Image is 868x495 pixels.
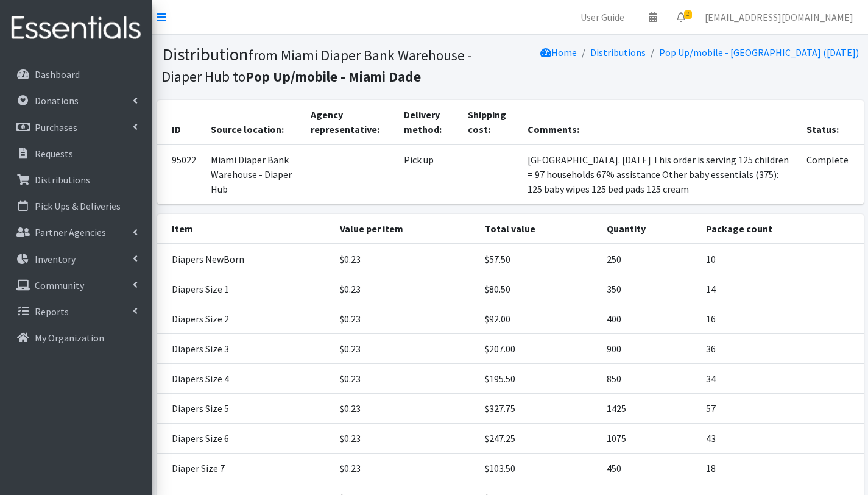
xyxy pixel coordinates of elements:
[667,5,695,29] a: 2
[699,364,863,394] td: 34
[799,144,863,204] td: Complete
[590,46,646,59] a: Distributions
[303,100,397,144] th: Agency representative:
[157,214,333,244] th: Item
[35,279,84,291] p: Community
[5,62,147,87] a: Dashboard
[699,454,863,483] td: 18
[157,304,333,334] td: Diapers Size 2
[571,5,634,29] a: User Guide
[5,88,147,113] a: Donations
[5,141,147,166] a: Requests
[599,304,699,334] td: 400
[35,121,77,134] p: Purchases
[397,144,460,204] td: Pick up
[157,424,333,454] td: Diapers Size 6
[5,220,147,244] a: Partner Agencies
[162,46,472,85] small: from Miami Diaper Bank Warehouse - Diaper Hub to
[478,364,599,394] td: $195.50
[599,334,699,364] td: 900
[35,226,106,238] p: Partner Agencies
[35,148,73,160] p: Requests
[599,454,699,483] td: 450
[799,100,863,144] th: Status:
[35,200,121,212] p: Pick Ups & Deliveries
[5,299,147,324] a: Reports
[333,394,478,424] td: $0.23
[599,274,699,304] td: 350
[478,424,599,454] td: $247.25
[659,46,859,59] a: Pop Up/mobile - [GEOGRAPHIC_DATA] ([DATE])
[5,326,147,350] a: My Organization
[5,247,147,271] a: Inventory
[684,10,692,19] span: 2
[699,244,863,274] td: 10
[599,214,699,244] th: Quantity
[5,168,147,192] a: Distributions
[599,244,699,274] td: 250
[333,244,478,274] td: $0.23
[35,174,90,186] p: Distributions
[157,144,203,204] td: 95022
[478,214,599,244] th: Total value
[599,394,699,424] td: 1425
[35,253,76,265] p: Inventory
[157,244,333,274] td: Diapers NewBorn
[333,274,478,304] td: $0.23
[540,46,577,59] a: Home
[157,274,333,304] td: Diapers Size 1
[157,454,333,483] td: Diaper Size 7
[157,334,333,364] td: Diapers Size 3
[5,115,147,140] a: Purchases
[35,68,80,80] p: Dashboard
[478,244,599,274] td: $57.50
[478,274,599,304] td: $80.50
[5,194,147,218] a: Pick Ups & Deliveries
[520,144,799,204] td: [GEOGRAPHIC_DATA]. [DATE] This order is serving 125 children = 97 households 67% assistance Other...
[5,8,147,49] img: HumanEssentials
[460,100,521,144] th: Shipping cost:
[599,424,699,454] td: 1075
[333,364,478,394] td: $0.23
[699,424,863,454] td: 43
[699,274,863,304] td: 14
[35,94,79,107] p: Donations
[157,364,333,394] td: Diapers Size 4
[478,334,599,364] td: $207.00
[333,304,478,334] td: $0.23
[157,100,203,144] th: ID
[203,100,303,144] th: Source location:
[699,394,863,424] td: 57
[157,394,333,424] td: Diapers Size 5
[695,5,863,29] a: [EMAIL_ADDRESS][DOMAIN_NAME]
[478,394,599,424] td: $327.75
[35,332,104,344] p: My Organization
[333,454,478,483] td: $0.23
[35,305,69,318] p: Reports
[699,214,863,244] th: Package count
[333,334,478,364] td: $0.23
[245,68,421,85] b: Pop Up/mobile - Miami Dade
[699,304,863,334] td: 16
[520,100,799,144] th: Comments:
[333,214,478,244] th: Value per item
[333,424,478,454] td: $0.23
[699,334,863,364] td: 36
[397,100,460,144] th: Delivery method:
[478,304,599,334] td: $92.00
[203,144,303,204] td: Miami Diaper Bank Warehouse - Diaper Hub
[162,44,506,86] h1: Distribution
[5,273,147,297] a: Community
[599,364,699,394] td: 850
[478,454,599,483] td: $103.50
